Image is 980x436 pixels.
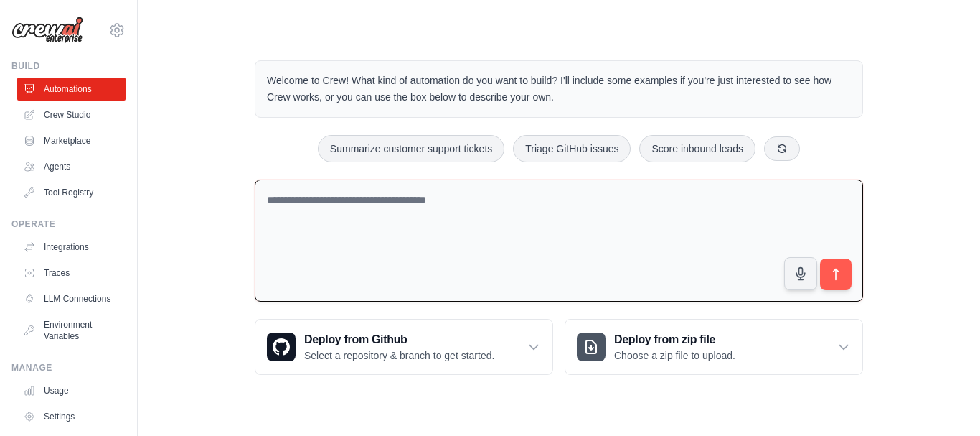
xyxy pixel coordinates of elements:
h3: Deploy from zip file [614,331,735,348]
a: Usage [17,379,126,402]
a: LLM Connections [17,287,126,310]
button: Triage GitHub issues [513,135,631,162]
a: Integrations [17,236,126,259]
p: Select a repository & branch to get started. [304,348,494,363]
a: Settings [17,405,126,428]
img: Logo [11,17,83,44]
p: Welcome to Crew! What kind of automation do you want to build? I'll include some examples if you'... [267,73,851,106]
div: Manage [11,362,126,374]
a: Marketplace [17,129,126,152]
a: Agents [17,155,126,178]
a: Crew Studio [17,103,126,126]
a: Environment Variables [17,313,126,348]
button: Score inbound leads [639,135,755,162]
a: Tool Registry [17,181,126,204]
p: Choose a zip file to upload. [614,348,735,363]
div: Build [11,60,126,72]
a: Traces [17,261,126,284]
button: Summarize customer support tickets [318,135,504,162]
h3: Deploy from Github [304,331,494,348]
div: Operate [11,218,126,230]
a: Automations [17,78,126,101]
